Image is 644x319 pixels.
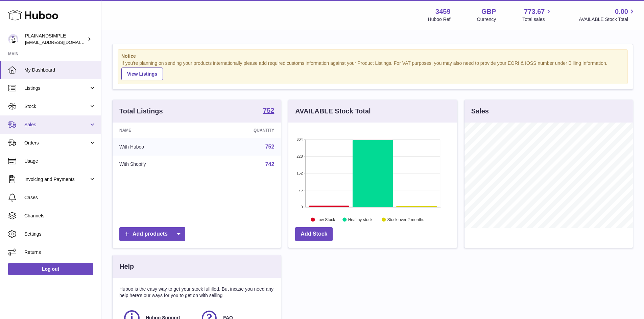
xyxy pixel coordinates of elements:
[348,217,373,222] text: Healthy stock
[25,33,86,46] div: PLAINANDSIMPLE
[113,138,204,156] td: With Huboo
[263,107,274,114] strong: 752
[579,7,636,23] a: 0.00 AVAILABLE Stock Total
[121,53,624,59] strong: Notice
[25,39,99,45] span: [EMAIL_ADDRESS][DOMAIN_NAME]
[24,194,96,201] span: Cases
[296,154,303,158] text: 228
[121,60,624,80] div: If you're planning on sending your products internationally please add required customs informati...
[121,68,163,80] a: View Listings
[435,7,451,16] strong: 3459
[477,16,496,23] div: Currency
[24,67,96,73] span: My Dashboard
[204,123,281,138] th: Quantity
[113,123,204,138] th: Name
[522,7,552,23] a: 773.67 Total sales
[24,122,89,128] span: Sales
[119,227,185,241] a: Add products
[296,171,303,175] text: 152
[522,16,552,23] span: Total sales
[316,217,335,222] text: Low Stock
[299,188,303,192] text: 76
[119,286,274,299] p: Huboo is the easy way to get your stock fulfilled. But incase you need any help here's our ways f...
[301,205,303,209] text: 0
[24,103,89,110] span: Stock
[8,34,18,44] img: internalAdmin-3459@internal.huboo.com
[24,85,89,91] span: Listings
[428,16,451,23] div: Huboo Ref
[119,107,163,116] h3: Total Listings
[387,217,424,222] text: Stock over 2 months
[24,231,96,237] span: Settings
[24,176,89,183] span: Invoicing and Payments
[265,144,275,150] a: 752
[265,161,275,167] a: 742
[119,262,134,271] h3: Help
[471,107,489,116] h3: Sales
[295,107,371,116] h3: AVAILABLE Stock Total
[24,249,96,256] span: Returns
[481,7,496,16] strong: GBP
[113,156,204,173] td: With Shopify
[295,227,333,241] a: Add Stock
[24,140,89,146] span: Orders
[263,107,274,115] a: 752
[524,7,545,16] span: 773.67
[615,7,628,16] span: 0.00
[8,263,93,275] a: Log out
[24,213,96,219] span: Channels
[296,137,303,141] text: 304
[24,158,96,164] span: Usage
[579,16,636,23] span: AVAILABLE Stock Total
